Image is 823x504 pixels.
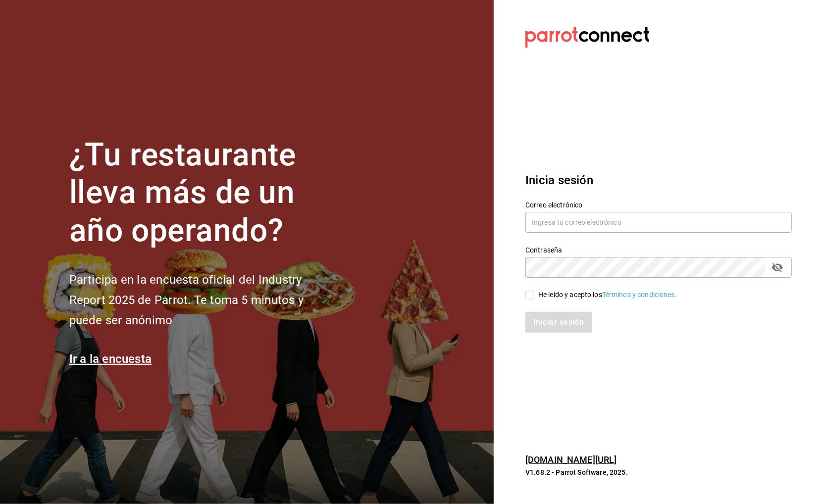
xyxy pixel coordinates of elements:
[602,291,677,299] a: Términos y condiciones.
[538,290,677,300] div: He leído y acepto los
[525,247,792,253] label: Contraseña
[69,136,337,250] h1: ¿Tu restaurante lleva más de un año operando?
[769,259,786,276] button: passwordField
[525,171,792,189] h3: Inicia sesión
[525,454,617,465] a: [DOMAIN_NAME][URL]
[525,202,792,208] label: Correo electrónico
[69,270,337,330] h2: Participa en la encuesta oficial del Industry Report 2025 de Parrot. Te toma 5 minutos y puede se...
[525,212,792,233] input: Ingresa tu correo electrónico
[525,467,792,477] p: V1.68.2 - Parrot Software, 2025.
[69,352,152,366] a: Ir a la encuesta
